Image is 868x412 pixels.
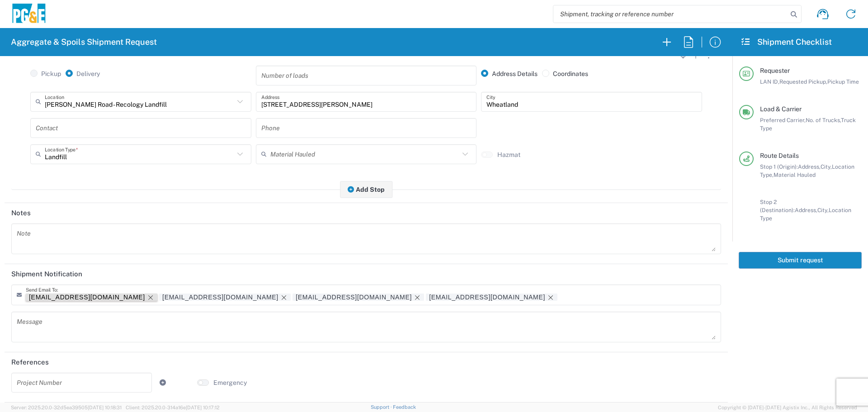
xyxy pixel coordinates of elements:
h2: Shipment Notification [11,270,82,279]
span: Copyright © [DATE]-[DATE] Agistix Inc., All Rights Reserved [718,403,857,412]
span: LAN ID, [760,78,779,85]
span: [DATE] 10:18:31 [88,405,122,410]
div: A2LL@pge.com [29,294,154,301]
div: A2LL@pge.com [29,294,145,301]
label: Address Details [481,70,538,78]
span: Material Hauled [774,171,816,178]
delete-icon: Remove tag [412,294,421,301]
label: Coordinates [542,70,588,78]
span: Requested Pickup, [779,78,827,85]
span: City, [821,163,832,170]
div: GCSpoilsTruckRequest@pge.com [429,294,554,301]
div: c7c7@pge.com [296,294,412,301]
h2: Shipment Checklist [741,37,832,47]
div: skkj@pge.com [162,294,278,301]
span: Client: 2025.20.0-314a16e [126,405,220,410]
span: Stop 2 (Destination): [760,199,795,213]
span: Pickup Time [827,78,859,85]
span: Stop 1 (Origin): [760,163,798,170]
div: c7c7@pge.com [296,294,421,301]
h2: Aggregate & Spoils Shipment Request [11,37,157,47]
a: Support [371,404,393,410]
span: Address, [795,207,817,213]
span: Load & Carrier [760,105,802,113]
div: GCSpoilsTruckRequest@pge.com [429,294,545,301]
label: Hazmat [497,151,520,159]
span: Preferred Carrier, [760,117,806,123]
span: Requester [760,67,790,74]
span: No. of Trucks, [806,117,841,123]
input: Shipment, tracking or reference number [553,5,788,23]
span: Server: 2025.20.0-32d5ea39505 [11,405,122,410]
label: Emergency [213,379,247,387]
div: skkj@pge.com [162,294,288,301]
a: Feedback [393,404,416,410]
span: Address, [798,163,821,170]
span: Route Details [760,152,799,159]
button: Submit request [739,252,862,269]
img: pge [11,4,47,25]
span: City, [817,207,829,213]
delete-icon: Remove tag [145,294,154,301]
h2: References [11,358,49,367]
button: Add Stop [340,181,392,198]
a: Add Reference [156,376,169,389]
h2: Notes [11,208,31,218]
span: [DATE] 10:17:12 [186,405,220,410]
delete-icon: Remove tag [545,294,554,301]
delete-icon: Remove tag [278,294,288,301]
